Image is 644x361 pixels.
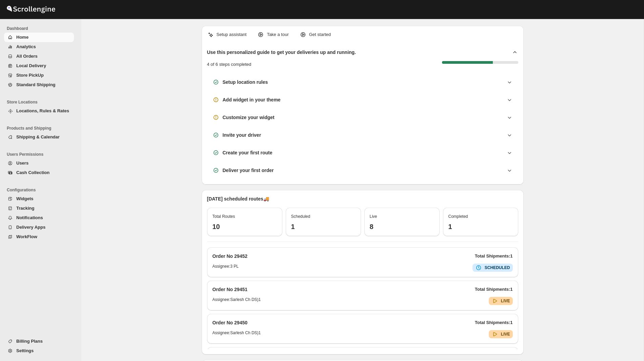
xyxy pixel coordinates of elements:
[16,54,38,59] span: All Orders
[213,214,235,219] span: Total Routes
[4,42,74,52] button: Analytics
[448,223,513,231] h3: 1
[16,44,36,49] span: Analytics
[207,61,251,68] p: 4 of 6 steps completed
[7,187,77,193] span: Configurations
[267,31,288,38] p: Take a tour
[213,264,239,272] h6: Assignee: 3 PL
[217,31,247,38] p: Setup assistant
[16,234,37,239] span: WorkFlow
[501,299,510,303] b: LIVE
[16,134,60,139] span: Shipping & Calendar
[291,223,356,231] h3: 1
[4,168,74,177] button: Cash Collection
[213,330,261,338] h6: Assignee: Sarlesh Ch DS)1
[213,286,248,293] h2: Order No 29451
[16,108,69,113] span: Locations, Rules & Rates
[223,114,275,121] h3: Customize your widget
[291,214,310,219] span: Scheduled
[7,126,77,131] span: Products and Shipping
[16,82,56,87] span: Standard Shipping
[16,215,43,220] span: Notifications
[16,348,34,353] span: Settings
[4,194,74,204] button: Widgets
[223,149,273,156] h3: Create your first route
[4,204,74,213] button: Tracking
[213,253,248,260] h2: Order No 29452
[7,152,77,157] span: Users Permissions
[16,170,49,175] span: Cash Collection
[4,213,74,223] button: Notifications
[213,223,277,231] h3: 10
[4,52,74,61] button: All Orders
[4,337,74,346] button: Billing Plans
[16,35,28,40] span: Home
[7,26,77,31] span: Dashboard
[213,297,261,305] h6: Assignee: Sarlesh Ch DS)1
[4,346,74,356] button: Settings
[207,49,356,56] h2: Use this personalized guide to get your deliveries up and running.
[16,63,46,68] span: Local Delivery
[4,132,74,142] button: Shipping & Calendar
[223,167,274,174] h3: Deliver your first order
[4,106,74,116] button: Locations, Rules & Rates
[475,319,513,326] p: Total Shipments: 1
[4,33,74,42] button: Home
[16,225,45,230] span: Delivery Apps
[7,99,77,105] span: Store Locations
[475,286,513,293] p: Total Shipments: 1
[485,265,510,270] b: SCHEDULED
[16,339,43,344] span: Billing Plans
[448,214,468,219] span: Completed
[16,73,44,78] span: Store PickUp
[16,196,33,201] span: Widgets
[370,214,377,219] span: Live
[223,79,268,85] h3: Setup location rules
[4,223,74,232] button: Delivery Apps
[16,160,28,166] span: Users
[4,158,74,168] button: Users
[223,132,261,138] h3: Invite your driver
[4,232,74,242] button: WorkFlow
[501,332,510,337] b: LIVE
[207,195,518,202] p: [DATE] scheduled routes 🚚
[223,96,281,103] h3: Add widget in your theme
[213,319,248,326] h2: Order No 29450
[16,206,34,211] span: Tracking
[309,31,331,38] p: Get started
[370,223,434,231] h3: 8
[475,253,513,260] p: Total Shipments: 1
